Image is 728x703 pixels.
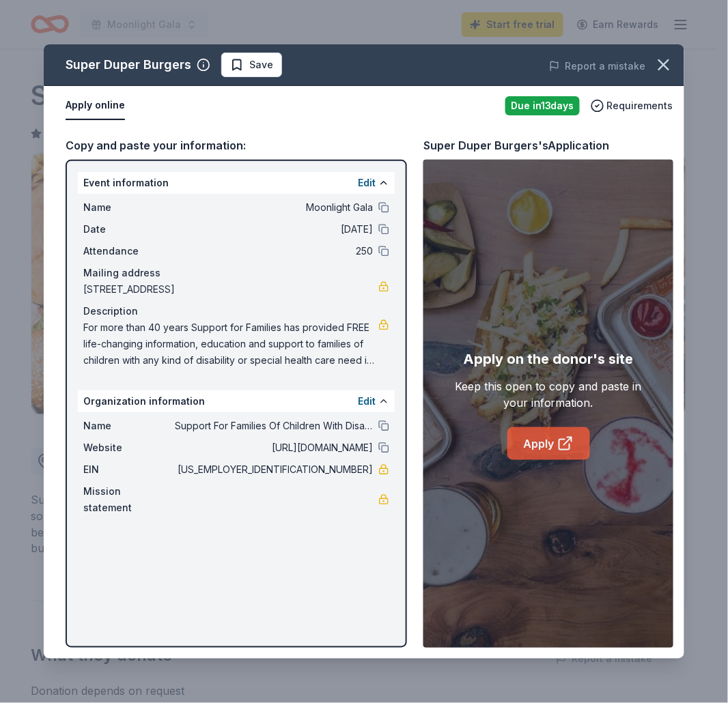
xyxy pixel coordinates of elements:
div: Organization information [78,390,395,412]
button: Save [221,53,282,77]
span: Attendance [83,243,175,259]
span: Name [83,199,175,216]
button: Apply online [66,91,125,120]
button: Edit [358,175,376,191]
span: Name [83,418,175,434]
div: Apply on the donor's site [464,348,634,370]
span: Requirements [607,98,673,114]
a: Apply [507,427,590,460]
div: Event information [78,172,395,194]
div: Super Duper Burgers's Application [423,137,610,154]
div: Copy and paste your information: [66,137,407,154]
span: [US_EMPLOYER_IDENTIFICATION_NUMBER] [175,461,373,478]
div: Due in 13 days [505,96,580,115]
button: Report a mistake [549,58,646,74]
div: Keep this open to copy and paste in your information. [449,378,649,411]
div: Description [83,303,389,319]
span: Website [83,440,175,456]
span: Moonlight Gala [175,199,373,216]
span: [STREET_ADDRESS] [83,281,378,298]
span: Date [83,221,175,238]
span: Mission statement [83,483,175,516]
button: Edit [358,393,376,410]
button: Requirements [591,98,673,114]
span: For more than 40 years Support for Families has provided FREE life-changing information, educatio... [83,319,378,369]
span: Support For Families Of Children With Disabilities [175,418,373,434]
span: 250 [175,243,373,259]
span: EIN [83,461,175,478]
span: [DATE] [175,221,373,238]
span: Save [249,57,273,73]
div: Super Duper Burgers [66,54,191,76]
span: [URL][DOMAIN_NAME] [175,440,373,456]
div: Mailing address [83,265,389,281]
